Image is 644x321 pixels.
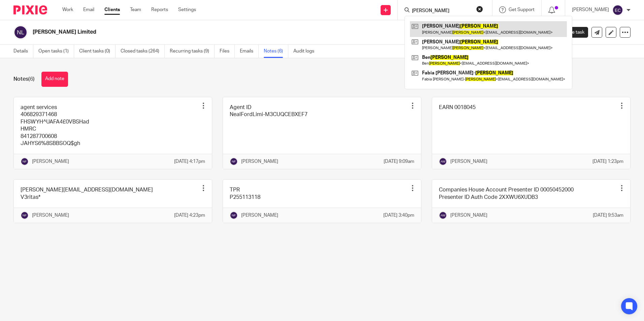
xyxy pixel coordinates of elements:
a: Audit logs [293,45,319,58]
a: Closed tasks (264) [121,45,165,58]
span: (6) [28,76,35,82]
a: Notes (6) [264,45,288,58]
a: Email [83,6,94,13]
a: Emails [240,45,259,58]
p: [DATE] 4:17pm [174,158,205,165]
p: [PERSON_NAME] [572,6,609,13]
p: [DATE] 4:23pm [174,212,205,219]
button: Clear [476,6,483,12]
p: [PERSON_NAME] [32,158,69,165]
a: Client tasks (0) [79,45,116,58]
img: svg%3E [13,25,28,39]
p: [PERSON_NAME] [450,158,487,165]
a: Recurring tasks (9) [170,45,215,58]
img: svg%3E [439,211,447,219]
p: [PERSON_NAME] [241,158,278,165]
input: Search [411,8,472,14]
a: Clients [104,6,120,13]
p: [DATE] 1:23pm [592,158,623,165]
h1: Notes [13,76,35,83]
h2: [PERSON_NAME] Limited [33,29,438,36]
a: Open tasks (1) [38,45,74,58]
img: svg%3E [21,157,29,166]
a: Files [220,45,235,58]
p: [DATE] 9:53am [593,212,623,219]
img: svg%3E [230,211,238,219]
img: Pixie [13,5,47,14]
button: Add note [41,72,68,87]
a: Settings [178,6,196,13]
p: [DATE] 3:40pm [383,212,414,219]
a: Details [13,45,33,58]
span: Get Support [509,7,535,12]
a: Reports [151,6,168,13]
p: [DATE] 9:09am [384,158,414,165]
img: svg%3E [612,5,623,15]
p: [PERSON_NAME] [450,212,487,219]
img: svg%3E [439,157,447,166]
img: svg%3E [21,211,29,219]
a: Team [130,6,141,13]
p: [PERSON_NAME] [32,212,69,219]
p: [PERSON_NAME] [241,212,278,219]
img: svg%3E [230,157,238,166]
a: Work [62,6,73,13]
